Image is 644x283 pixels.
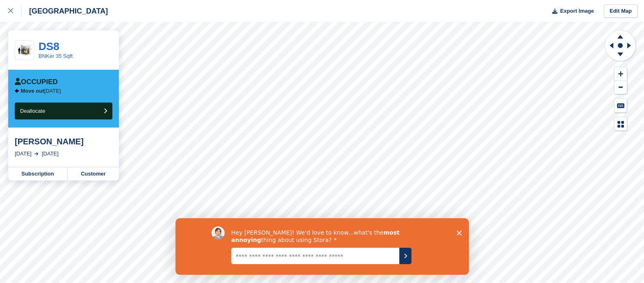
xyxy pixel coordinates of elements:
[8,167,68,180] a: Subscription
[15,150,32,158] div: [DATE]
[20,108,45,114] span: Deallocate
[604,5,637,18] a: Edit Map
[21,88,61,94] p: [DATE]
[15,89,19,93] img: arrow-left-icn-90495f2de72eb5bd0bd1c3c35deca35cc13f817d75bef06ecd7c0b315636ce7e.svg
[175,218,469,275] iframe: Survey by David from Stora
[34,152,39,155] img: arrow-right-light-icn-cde0832a797a2874e46488d9cf13f60e5c3a73dbe684e267c42b8395dfbc2abf.svg
[15,43,34,57] img: 35-sqft-unit%20(12).jpg
[15,103,112,119] button: Deallocate
[15,78,58,86] div: Occupied
[39,53,73,59] a: BNKer 35 Sqft
[614,117,627,131] button: Map Legend
[21,88,44,94] span: Move out
[15,137,112,146] div: [PERSON_NAME]
[68,167,119,180] a: Customer
[614,67,627,81] button: Zoom In
[614,81,627,94] button: Zoom Out
[547,5,594,18] button: Export Image
[39,40,59,52] a: DS8
[560,7,594,15] span: Export Image
[42,150,59,158] div: [DATE]
[614,99,627,112] button: Keyboard Shortcuts
[22,6,108,16] div: [GEOGRAPHIC_DATA]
